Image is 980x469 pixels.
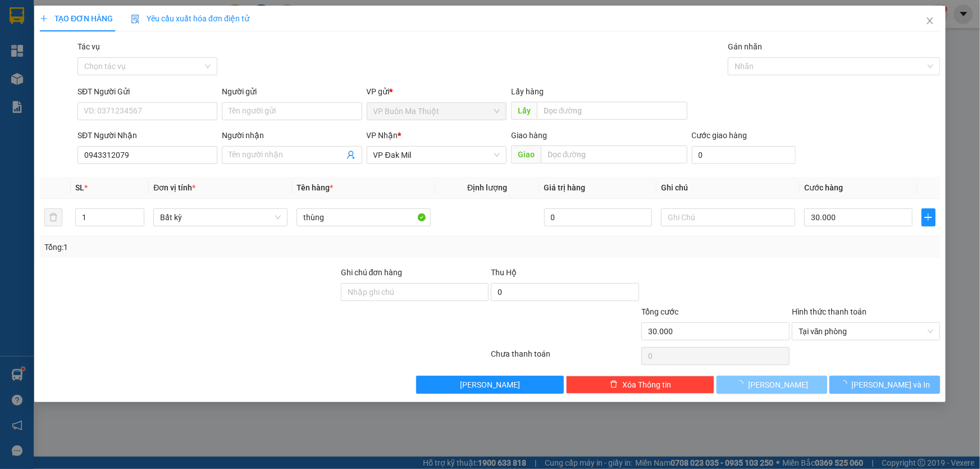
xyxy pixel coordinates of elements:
span: plus [922,213,935,222]
span: user-add [347,151,355,160]
div: Tổng: 1 [44,241,379,253]
span: Bất kỳ [160,209,281,226]
span: Yêu cầu xuất hóa đơn điện tử [131,14,249,23]
span: Đơn vị tính [153,183,195,192]
button: [PERSON_NAME] và In [829,376,940,394]
input: Ghi chú đơn hàng [341,283,489,301]
input: Dọc đường [541,145,687,163]
span: Lấy hàng [511,87,544,96]
div: VP gửi [367,85,507,98]
div: SĐT Người Nhận [78,129,217,142]
input: Dọc đường [537,102,687,120]
span: Tên hàng [297,183,333,192]
button: plus [922,208,936,226]
input: Ghi Chú [661,208,795,226]
label: Hình thức thanh toán [792,307,867,316]
span: Thu Hộ [491,268,517,277]
button: deleteXóa Thông tin [566,376,714,394]
img: icon [131,15,140,24]
span: Cước hàng [804,183,843,192]
span: [PERSON_NAME] [460,379,520,391]
span: close [926,16,935,25]
span: Giao [511,145,541,163]
label: Gán nhãn [728,42,762,51]
input: 0 [544,208,653,226]
span: delete [610,380,618,389]
th: Ghi chú [657,177,800,199]
label: Cước giao hàng [692,131,747,140]
label: Tác vụ [78,42,100,51]
span: VP Đak Mil [373,147,500,163]
span: Định lượng [467,183,507,192]
span: Tổng cước [641,307,678,316]
span: Tại văn phòng [799,323,933,340]
button: [PERSON_NAME] [717,376,827,394]
span: [PERSON_NAME] và In [852,379,931,391]
span: loading [840,380,852,388]
span: Xóa Thông tin [622,379,671,391]
span: SL [75,183,84,192]
input: VD: Bàn, Ghế [297,208,431,226]
button: [PERSON_NAME] [416,376,564,394]
span: loading [736,380,748,388]
span: TẠO ĐƠN HÀNG [40,14,113,23]
div: Người nhận [222,129,362,142]
span: [PERSON_NAME] [748,379,808,391]
input: Cước giao hàng [692,146,796,164]
span: Lấy [511,102,537,120]
div: SĐT Người Gửi [78,85,217,98]
span: Giá trị hàng [544,183,586,192]
span: VP Buôn Ma Thuột [373,103,500,120]
span: plus [40,15,48,22]
span: VP Nhận [367,131,398,140]
div: Chưa thanh toán [490,348,641,367]
span: Giao hàng [511,131,547,140]
div: Người gửi [222,85,362,98]
button: Close [914,6,946,37]
label: Ghi chú đơn hàng [341,268,403,277]
button: delete [44,208,62,226]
